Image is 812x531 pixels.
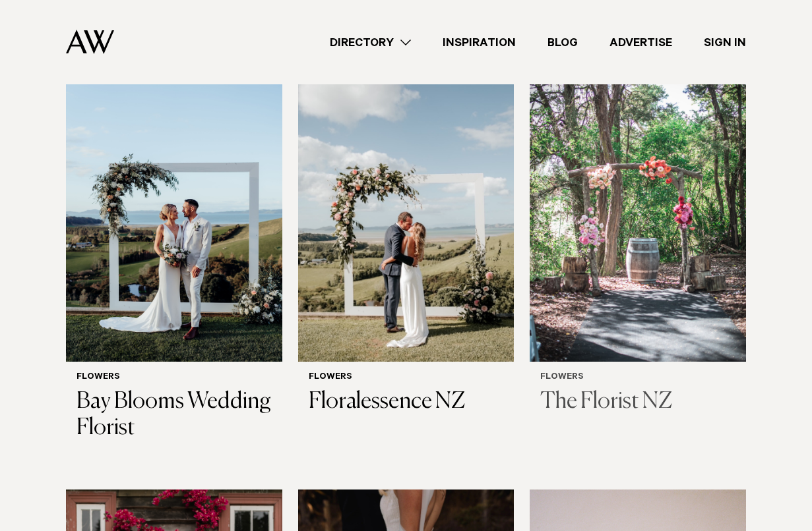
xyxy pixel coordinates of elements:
[540,372,735,383] h6: Flowers
[530,72,746,362] img: Auckland Weddings Flowers | The Florist NZ
[594,34,688,51] a: Advertise
[530,72,746,426] a: Auckland Weddings Flowers | The Florist NZ Flowers The Florist NZ
[314,34,427,51] a: Directory
[309,372,504,383] h6: Flowers
[540,389,735,416] h3: The Florist NZ
[532,34,594,51] a: Blog
[66,72,282,453] a: Auckland Weddings Flowers | Bay Blooms Wedding Florist Flowers Bay Blooms Wedding Florist
[298,72,515,362] img: Auckland Weddings Flowers | Floralessence NZ
[66,72,282,362] img: Auckland Weddings Flowers | Bay Blooms Wedding Florist
[66,30,114,54] img: Auckland Weddings Logo
[298,72,515,426] a: Auckland Weddings Flowers | Floralessence NZ Flowers Floralessence NZ
[77,372,272,383] h6: Flowers
[688,34,762,51] a: Sign In
[427,34,532,51] a: Inspiration
[77,389,272,443] h3: Bay Blooms Wedding Florist
[309,389,504,416] h3: Floralessence NZ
